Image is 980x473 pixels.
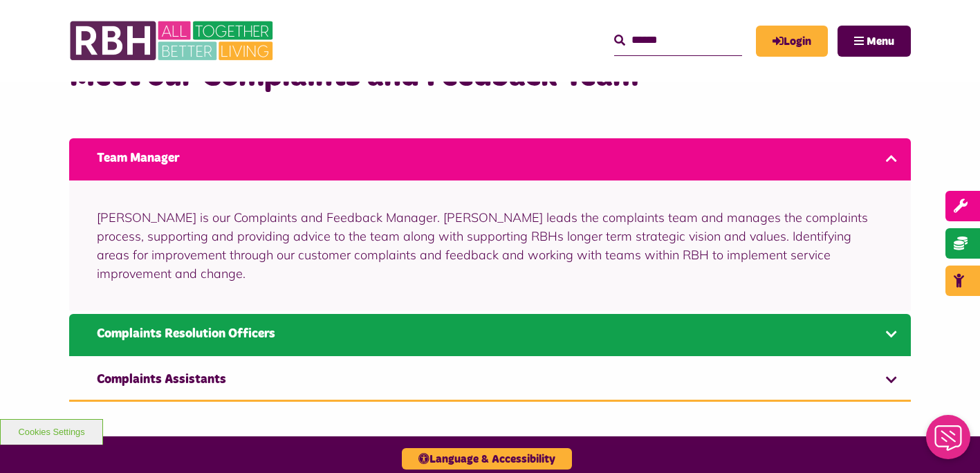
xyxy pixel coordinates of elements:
iframe: Netcall Web Assistant for live chat [918,411,980,473]
p: [PERSON_NAME] is our Complaints and Feedback Manager. [PERSON_NAME] leads the complaints team and... [97,208,883,283]
button: Navigation [838,26,911,57]
input: Search [614,26,742,55]
a: Complaints Resolution Officers [69,314,911,356]
a: Team Manager [69,138,911,180]
a: MyRBH [756,26,828,57]
img: RBH [69,14,277,68]
div: Team Manager [69,180,911,310]
span: Menu [867,36,894,47]
button: Language & Accessibility [402,448,572,470]
a: Complaints Assistants [69,360,911,402]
